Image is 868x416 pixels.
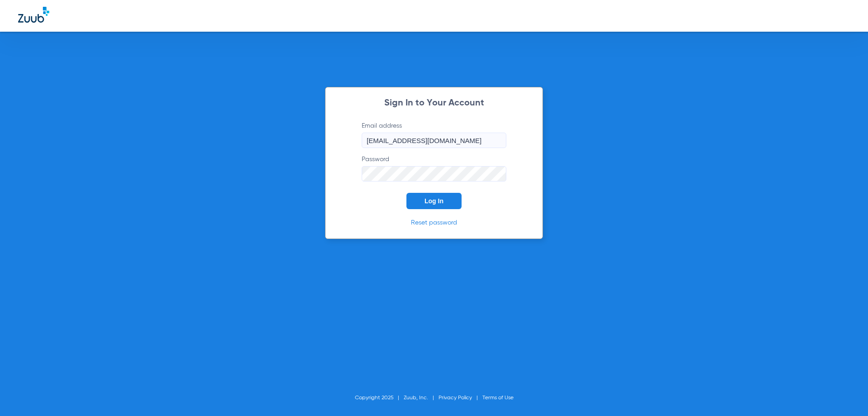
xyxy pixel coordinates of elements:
[362,121,506,148] label: Email address
[482,395,514,401] a: Terms of Use
[18,7,49,23] img: Zuub Logo
[439,395,472,401] a: Privacy Policy
[362,133,506,148] input: Email address
[404,393,439,402] li: Zuub, Inc.
[362,155,506,182] label: Password
[425,197,443,205] span: Log In
[406,193,462,209] button: Log In
[355,393,404,402] li: Copyright 2025
[348,99,520,108] h2: Sign In to Your Account
[411,220,457,226] a: Reset password
[362,166,506,182] input: Password
[823,373,868,416] iframe: Chat Widget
